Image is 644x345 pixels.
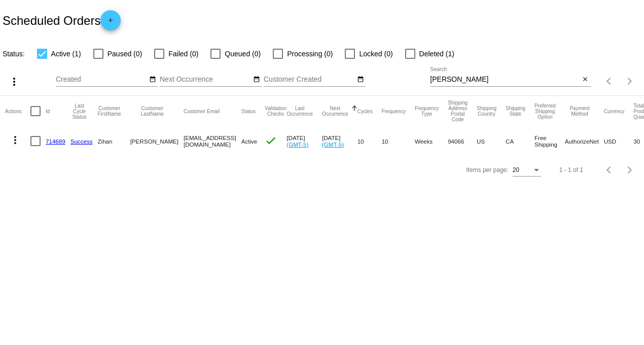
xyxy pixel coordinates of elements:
[46,108,50,114] button: Change sorting for Id
[264,76,355,84] input: Customer Created
[357,108,373,114] button: Change sorting for Cycles
[3,50,25,58] span: Status:
[565,106,595,117] button: Change sorting for PaymentMethod.Type
[98,126,130,156] mat-cell: Zihan
[534,126,565,156] mat-cell: Free Shipping
[604,126,634,156] mat-cell: USD
[419,48,454,60] span: Deleted (1)
[506,106,525,117] button: Change sorting for ShippingState
[241,138,258,145] span: Active
[9,134,21,146] mat-icon: more_vert
[5,96,30,126] mat-header-cell: Actions
[620,160,640,180] button: Next page
[513,167,541,174] mat-select: Items per page:
[357,126,382,156] mat-cell: 10
[104,17,117,29] mat-icon: add
[46,138,65,145] a: 714689
[382,126,415,156] mat-cell: 10
[241,108,256,114] button: Change sorting for Status
[513,166,519,174] span: 20
[168,48,198,60] span: Failed (0)
[98,106,121,117] button: Change sorting for CustomerFirstName
[287,141,308,148] a: (GMT-5)
[287,106,313,117] button: Change sorting for LastOccurrenceUtc
[70,103,89,120] button: Change sorting for LastProcessingCycleId
[477,126,506,156] mat-cell: US
[322,106,348,117] button: Change sorting for NextOccurrenceUtc
[3,10,121,30] h2: Scheduled Orders
[565,126,604,156] mat-cell: AuthorizeNet
[70,138,93,145] a: Success
[359,48,392,60] span: Locked (0)
[506,126,534,156] mat-cell: CA
[51,48,81,60] span: Active (1)
[253,76,260,84] mat-icon: date_range
[265,134,277,147] mat-icon: check
[322,126,357,156] mat-cell: [DATE]
[56,76,147,84] input: Created
[448,126,477,156] mat-cell: 94066
[287,48,333,60] span: Processing (0)
[225,48,261,60] span: Queued (0)
[382,108,406,114] button: Change sorting for Frequency
[620,71,640,91] button: Next page
[430,76,580,84] input: Search
[559,166,583,174] div: 1 - 1 of 1
[466,166,508,174] div: Items per page:
[415,106,439,117] button: Change sorting for FrequencyType
[108,48,142,60] span: Paused (0)
[580,75,591,85] button: Clear
[599,160,620,180] button: Previous page
[130,106,174,117] button: Change sorting for CustomerLastName
[477,106,496,117] button: Change sorting for ShippingCountry
[8,76,20,88] mat-icon: more_vert
[160,76,251,84] input: Next Occurrence
[357,76,364,84] mat-icon: date_range
[149,76,156,84] mat-icon: date_range
[322,141,344,148] a: (GMT-5)
[415,126,448,156] mat-cell: Weeks
[184,126,241,156] mat-cell: [EMAIL_ADDRESS][DOMAIN_NAME]
[604,108,625,114] button: Change sorting for CurrencyIso
[287,126,322,156] mat-cell: [DATE]
[534,103,556,120] button: Change sorting for PreferredShippingOption
[448,100,468,122] button: Change sorting for ShippingPostcode
[184,108,220,114] button: Change sorting for CustomerEmail
[599,71,620,91] button: Previous page
[265,96,287,126] mat-header-cell: Validation Checks
[582,76,589,84] mat-icon: close
[130,126,184,156] mat-cell: [PERSON_NAME]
